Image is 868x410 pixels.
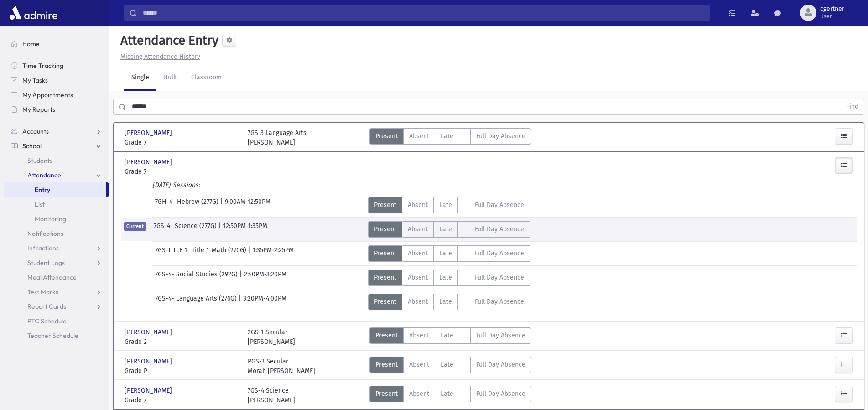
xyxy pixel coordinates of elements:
div: AttTypes [368,221,530,238]
span: | [239,270,244,286]
a: Accounts [4,124,109,139]
div: AttTypes [368,197,530,213]
span: cgertner [820,5,844,13]
span: Attendance [27,171,61,179]
div: 7GS-4 Science [PERSON_NAME] [248,386,295,405]
span: [PERSON_NAME] [125,357,174,366]
span: 2:40PM-3:20PM [244,270,286,286]
span: Entry [35,186,50,194]
span: Absent [409,131,429,141]
a: Students [4,153,109,168]
a: My Tasks [4,73,109,88]
div: PGS-3 Secular Morah [PERSON_NAME] [248,357,315,376]
span: Late [441,389,453,399]
span: 7GS-4- Science (277G) [154,221,218,238]
u: Missing Attendance History [120,53,200,61]
span: [PERSON_NAME] [125,327,174,337]
span: Late [439,224,452,234]
span: Full Day Absence [475,297,524,306]
div: 2GS-1 Secular [PERSON_NAME] [248,327,295,347]
span: 12:50PM-1:35PM [223,221,267,238]
span: 7GS-4- Social Studies (292G) [155,270,239,286]
a: Teacher Schedule [4,328,109,343]
div: 7GS-3 Language Arts [PERSON_NAME] [248,128,307,147]
span: Full Day Absence [476,131,525,141]
a: Missing Attendance History [117,53,200,61]
span: Present [374,249,396,258]
span: PTC Schedule [27,317,67,325]
a: My Reports [4,102,109,117]
span: Current [124,222,146,231]
span: 7GS-TITLE 1- Title 1-Math (270G) [155,245,248,262]
a: Notifications [4,226,109,241]
a: Time Tracking [4,58,109,73]
div: AttTypes [368,294,530,310]
img: AdmirePro [7,4,60,22]
a: Classroom [184,65,229,91]
span: Absent [408,273,428,282]
span: 9:00AM-12:50PM [225,197,270,213]
span: Late [439,273,452,282]
a: My Appointments [4,88,109,102]
a: Report Cards [4,299,109,314]
span: Late [441,360,453,369]
span: Absent [408,200,428,210]
span: Teacher Schedule [27,332,78,340]
span: [PERSON_NAME] [125,386,174,395]
a: Student Logs [4,255,109,270]
a: PTC Schedule [4,314,109,328]
i: [DATE] Sessions: [152,181,200,189]
span: Absent [408,249,428,258]
div: AttTypes [368,245,530,262]
span: Monitoring [35,215,66,223]
a: Entry [4,182,106,197]
span: 7GS-4- Language Arts (276G) [155,294,239,310]
span: My Appointments [22,91,73,99]
button: Find [841,99,864,114]
span: Absent [409,389,429,399]
a: Infractions [4,241,109,255]
span: Grade 7 [125,138,239,147]
span: Present [374,273,396,282]
span: List [35,200,45,208]
span: | [220,197,225,213]
span: | [239,294,243,310]
span: Present [374,200,396,210]
span: Full Day Absence [475,224,524,234]
span: 1:35PM-2:25PM [253,245,294,262]
input: Search [137,5,710,21]
span: Grade 7 [125,167,239,176]
div: AttTypes [368,270,530,286]
span: Infractions [27,244,59,252]
a: Attendance [4,168,109,182]
span: Time Tracking [22,62,63,70]
span: Present [375,360,398,369]
a: Test Marks [4,285,109,299]
span: Accounts [22,127,49,135]
span: | [248,245,253,262]
span: Full Day Absence [475,200,524,210]
a: School [4,139,109,153]
span: Notifications [27,229,63,238]
span: 7GH-4- Hebrew (277G) [155,197,220,213]
span: Present [375,389,398,399]
span: Present [374,297,396,306]
span: My Tasks [22,76,48,84]
a: Single [124,65,156,91]
span: Grade 2 [125,337,239,347]
span: Report Cards [27,302,66,311]
div: AttTypes [369,386,531,405]
span: School [22,142,42,150]
div: AttTypes [369,357,531,376]
span: Late [439,297,452,306]
span: User [820,13,844,20]
span: Late [441,131,453,141]
span: Grade 7 [125,395,239,405]
span: Home [22,40,40,48]
span: Absent [409,360,429,369]
span: 3:20PM-4:00PM [243,294,286,310]
span: Absent [408,297,428,306]
div: AttTypes [369,128,531,147]
h5: Attendance Entry [117,33,218,48]
span: Late [439,200,452,210]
